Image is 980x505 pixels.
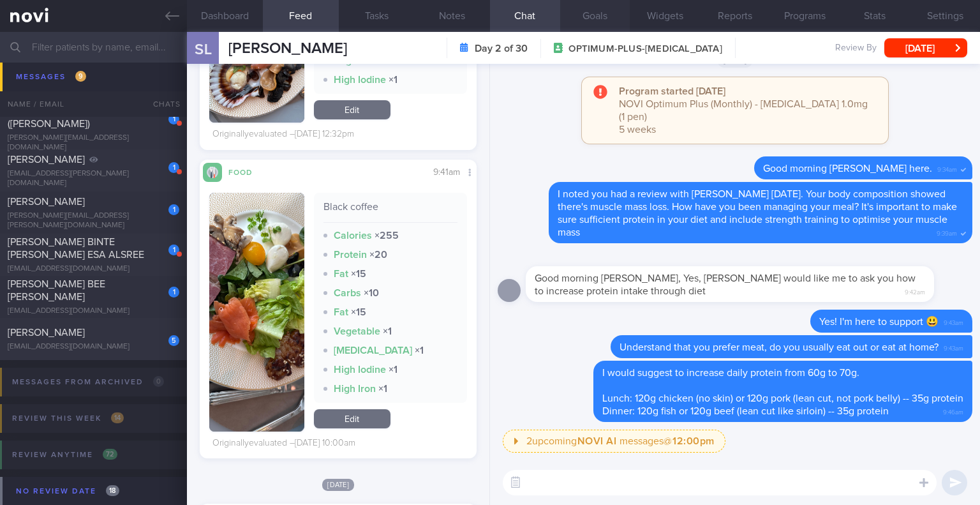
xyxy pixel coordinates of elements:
strong: × 15 [351,269,366,279]
strong: Carbs [334,288,361,298]
div: 1 [168,245,179,255]
span: 9:42am [905,285,925,297]
strong: Fat [334,307,348,317]
span: [PERSON_NAME] [8,197,85,207]
span: [DATE] [322,479,354,491]
strong: Fat [334,269,348,279]
strong: Protein [334,250,367,260]
div: [PERSON_NAME][EMAIL_ADDRESS][DOMAIN_NAME] [8,133,179,153]
span: Review By [835,43,877,54]
strong: × 255 [375,230,399,241]
span: 9:43am [944,315,963,328]
span: Lunch: 120g chicken (no skin) or 120g pork (lean cut, not pork belly) -- 35g protein [602,393,963,403]
strong: [MEDICAL_DATA] [334,345,412,356]
strong: × 1 [383,326,392,336]
div: Review anytime [9,446,121,464]
button: 2upcomingNOVI AI messages@12:00pm [503,430,725,453]
div: No review date [13,483,122,500]
span: 9:39am [937,226,957,238]
div: [PERSON_NAME][EMAIL_ADDRESS][PERSON_NAME][DOMAIN_NAME] [8,211,179,230]
strong: High Iodine [334,365,386,375]
strong: × 1 [378,384,387,394]
div: 1 [168,287,179,298]
span: 5 weeks [619,124,656,135]
div: Originally evaluated – [DATE] 10:00am [212,438,355,449]
a: Edit [314,409,390,428]
strong: 12:00pm [672,436,715,446]
div: 5 [168,335,179,346]
div: Food [222,166,273,177]
strong: Vegetable [334,326,380,336]
strong: NOVI AI [577,436,617,446]
strong: × 1 [389,365,397,375]
div: 1 [168,76,179,87]
span: Dinner: 120g fish or 120g beef (lean cut like sirloin) -- 35g protein [602,406,889,416]
span: Quek [PERSON_NAME], [PERSON_NAME] [8,68,114,91]
img: Black coffee [209,193,304,432]
div: [EMAIL_ADDRESS][PERSON_NAME][DOMAIN_NAME] [8,169,179,188]
div: SL [179,24,227,73]
span: 9:46am [943,405,963,417]
div: 1 [168,162,179,173]
div: [EMAIL_ADDRESS][DOMAIN_NAME] [8,264,179,274]
span: 72 [103,449,117,460]
div: 1 [168,204,179,215]
a: Edit [314,100,390,119]
strong: High Iron [334,384,376,394]
strong: Program started [DATE] [619,86,725,96]
span: Yes! I'm here to support 😃 [819,317,939,327]
span: 9:43am [944,341,963,353]
strong: × 1 [415,345,424,356]
div: [EMAIL_ADDRESS][DOMAIN_NAME] [8,342,179,352]
span: 18 [106,485,119,496]
button: [DATE] [884,38,967,57]
div: Messages from Archived [9,373,167,391]
span: Good morning [PERSON_NAME] here. [763,163,932,174]
span: Understand that you prefer meat, do you usually eat out or eat at home? [620,342,939,352]
strong: × 15 [351,307,366,317]
div: Review this week [9,410,127,427]
div: 1 [168,114,179,124]
div: Originally evaluated – [DATE] 12:32pm [212,129,354,140]
span: [PERSON_NAME] [8,328,85,338]
span: I noted you had a review with [PERSON_NAME] [DATE]. Your body composition showed there's muscle m... [558,189,957,237]
strong: Day 2 of 30 [475,42,528,55]
span: 14 [111,412,124,423]
strong: Calories [334,230,372,241]
span: Good morning [PERSON_NAME], Yes, [PERSON_NAME] would like me to ask you how to increase protein i... [535,273,916,296]
strong: High Iodine [334,75,386,85]
span: [PERSON_NAME] [8,155,85,165]
span: [PERSON_NAME] ([PERSON_NAME]) [8,106,90,129]
strong: × 20 [369,250,387,260]
strong: × 10 [364,288,379,298]
div: [EMAIL_ADDRESS][DOMAIN_NAME] [8,96,179,105]
span: 0 [153,376,164,387]
span: [PERSON_NAME] BEE [PERSON_NAME] [8,279,105,302]
div: Black coffee [323,200,457,223]
span: [PERSON_NAME] BINTE [PERSON_NAME] ESA ALSREE [8,237,144,260]
span: 9:34am [937,162,957,174]
span: [PERSON_NAME] [228,41,347,56]
span: I would suggest to increase daily protein from 60g to 70g. [602,368,859,378]
div: [EMAIL_ADDRESS][DOMAIN_NAME] [8,306,179,316]
span: 9:41am [433,168,460,177]
span: OPTIMUM-PLUS-[MEDICAL_DATA] [568,43,722,56]
strong: × 1 [389,75,397,85]
span: NOVI Optimum Plus (Monthly) - [MEDICAL_DATA] 1.0mg (1 pen) [619,99,868,122]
